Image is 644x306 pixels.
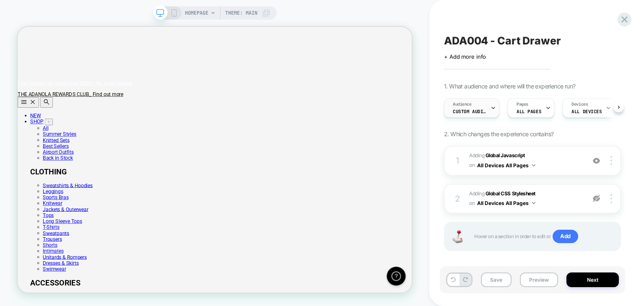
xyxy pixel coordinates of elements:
span: on [469,161,475,170]
a: All [34,131,41,139]
span: Pages [517,101,528,107]
img: Joystick [449,230,466,243]
a: Sweatpants [34,271,69,279]
a: Trousers [34,279,59,287]
a: Leggings [34,215,61,223]
span: + Add more info [444,53,486,60]
span: Audience [453,101,472,107]
a: Tops [34,247,48,255]
span: ALL DEVICES [571,109,602,114]
span: Adding [469,189,581,209]
span: Theme: MAIN [225,6,257,20]
a: Long Sleeve Tops [34,255,86,263]
img: down arrow [532,202,535,204]
a: Shorts [34,287,53,295]
span: Adding [469,151,581,171]
span: Custom Audience [453,109,486,114]
b: Global Javascript [486,152,525,158]
b: Global CSS Stylesheet [486,190,535,197]
a: Intimates [34,295,61,303]
img: close [610,156,612,165]
a: NEW [17,114,31,122]
a: Summer Styles [34,139,78,147]
a: Jackets & Outerwear [34,239,94,247]
span: Hover on a section in order to edit or [474,230,612,243]
a: Knitwear [34,231,60,239]
span: HOMEPAGE [185,6,208,20]
span: 2. Which changes the experience contains? [444,130,553,137]
a: Best Sellers [34,155,68,163]
a: Back in Stock [34,171,74,179]
img: eye [593,195,600,202]
a: T-Shirts [34,263,56,271]
span: 1. What audience and where will the experience run? [444,83,575,90]
span: ALL PAGES [517,109,541,114]
h2: CLOTHING [17,187,526,199]
a: Airport Outfits [34,163,75,171]
span: Devices [571,101,588,107]
span: Add [553,230,578,243]
div: 1 [453,153,462,168]
a: Knitted Sets [34,147,69,155]
button: Next [566,272,619,287]
img: crossed eye [593,157,600,164]
img: down arrow [532,164,535,166]
a: Sweatshirts & Hoodies [34,207,100,215]
span: ADA004 - Cart Drawer [444,34,561,47]
button: All Devices All Pages [477,198,535,208]
button: All Devices All Pages [477,160,535,171]
a: Sports Bras [34,223,68,231]
button: Preview [520,272,558,287]
span: on [469,199,475,208]
img: close [610,194,612,203]
div: 2 [453,191,462,206]
button: Save [481,272,512,287]
a: SHOP [17,122,34,130]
